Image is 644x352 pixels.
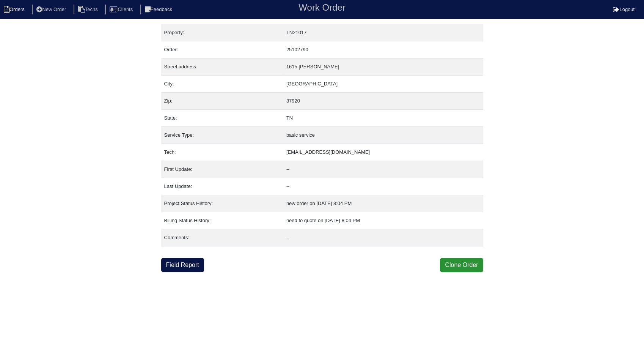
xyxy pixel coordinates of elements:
td: [EMAIL_ADDRESS][DOMAIN_NAME] [283,144,483,161]
td: Street address: [161,58,283,76]
td: City: [161,76,283,93]
td: -- [283,229,483,246]
td: TN21017 [283,24,483,41]
div: need to quote on [DATE] 8:04 PM [286,215,480,226]
a: Techs [74,6,104,12]
td: basic service [283,127,483,144]
a: Clients [105,6,139,12]
td: -- [283,161,483,178]
td: Tech: [161,144,283,161]
a: Logout [613,6,635,12]
td: 1615 [PERSON_NAME] [283,58,483,76]
td: [GEOGRAPHIC_DATA] [283,76,483,93]
td: -- [283,178,483,195]
button: Clone Order [440,258,483,272]
div: new order on [DATE] 8:04 PM [286,198,480,209]
a: New Order [32,6,72,12]
a: Field Report [161,258,204,272]
td: 37920 [283,93,483,110]
td: Project Status History: [161,195,283,212]
td: TN [283,110,483,127]
td: First Update: [161,161,283,178]
li: Techs [74,5,104,15]
td: Last Update: [161,178,283,195]
td: State: [161,110,283,127]
td: Service Type: [161,127,283,144]
li: New Order [32,5,72,15]
td: Comments: [161,229,283,246]
td: Order: [161,41,283,58]
td: Property: [161,24,283,41]
li: Clients [105,5,139,15]
td: 25102790 [283,41,483,58]
li: Feedback [140,5,178,15]
td: Billing Status History: [161,212,283,229]
td: Zip: [161,93,283,110]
